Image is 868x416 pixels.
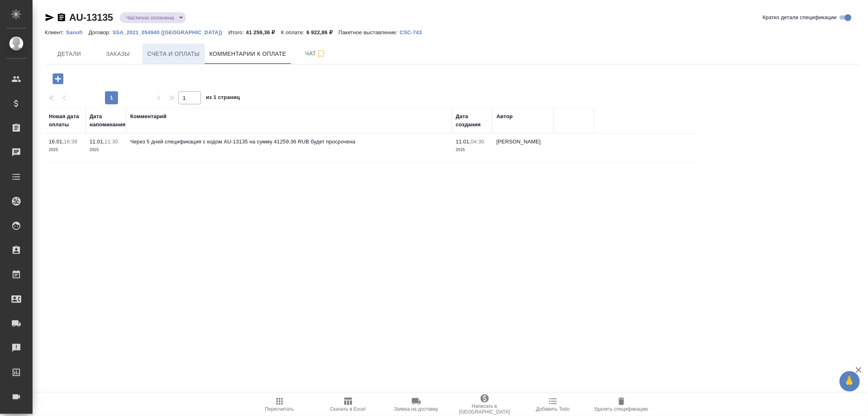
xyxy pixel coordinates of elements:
[210,49,286,59] span: Комментарии к оплате
[90,139,105,145] p: 11.01,
[90,112,125,129] div: Дата напоминания
[45,29,66,35] p: Клиент:
[130,138,448,146] p: Через 5 дней спецификация с кодом AU-13135 на сумму 41259.36 RUB будет просрочена
[339,29,400,35] p: Пакетное выставление:
[69,12,113,23] a: AU-13135
[316,49,326,59] svg: Подписаться
[98,49,138,59] span: Заказы
[843,373,857,390] span: 🙏
[50,49,89,59] span: Детали
[124,14,177,21] button: Частично оплачена
[89,29,113,35] p: Договор:
[66,29,89,35] p: Sanofi
[492,134,553,162] td: [PERSON_NAME]
[57,13,66,22] button: Скопировать ссылку
[246,29,281,35] p: 41 259,36 ₽
[130,112,166,121] div: Комментарий
[228,29,246,35] p: Итого:
[64,139,77,145] p: 16:38
[45,13,55,22] button: Скопировать ссылку для ЯМессенджера
[840,371,860,392] button: 🙏
[496,112,513,121] div: Автор
[456,112,488,129] div: Дата создания
[471,139,484,145] p: 04:30
[147,49,200,59] span: Счета и оплаты
[296,48,335,59] span: Чат
[456,139,471,145] p: 11.01,
[47,70,69,87] button: Добавить комментарий
[206,92,240,104] span: из 1 страниц
[49,146,81,154] p: 2025
[113,29,229,35] a: SSA_2021_054940 ([GEOGRAPHIC_DATA])
[105,139,118,145] p: 11:30
[306,29,339,35] p: 6 922,86 ₽
[49,112,81,129] div: Новая дата оплаты
[763,13,837,22] span: Кратко детали спецификации
[456,146,488,154] p: 2025
[400,29,428,35] a: CSC-743
[120,12,186,23] div: Частично оплачена
[281,29,306,35] p: К оплате:
[400,29,428,35] p: CSC-743
[66,29,89,35] a: Sanofi
[49,139,64,145] p: 16.01,
[90,146,122,154] p: 2025
[113,29,229,35] p: SSA_2021_054940 ([GEOGRAPHIC_DATA])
